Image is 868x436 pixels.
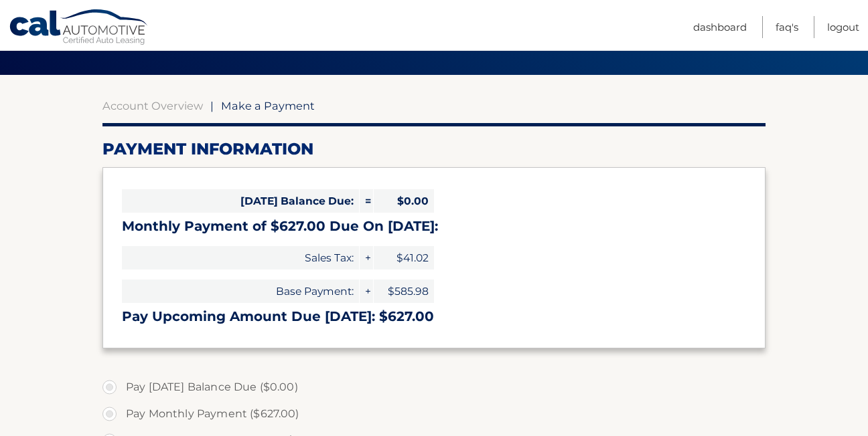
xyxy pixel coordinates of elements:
[122,308,746,325] h3: Pay Upcoming Amount Due [DATE]: $627.00
[360,246,373,269] span: +
[102,401,766,427] label: Pay Monthly Payment ($627.00)
[210,99,214,112] span: |
[693,16,747,38] a: Dashboard
[360,280,373,303] span: +
[374,280,434,303] span: $585.98
[374,246,434,269] span: $41.02
[374,189,434,213] span: $0.00
[122,189,359,213] span: [DATE] Balance Due:
[221,99,315,112] span: Make a Payment
[827,16,859,38] a: Logout
[122,246,359,269] span: Sales Tax:
[122,218,746,235] h3: Monthly Payment of $627.00 Due On [DATE]:
[9,9,149,47] a: Cal Automotive
[102,374,766,401] label: Pay [DATE] Balance Due ($0.00)
[360,189,373,213] span: =
[102,139,766,159] h2: Payment Information
[776,16,798,38] a: FAQ's
[102,99,203,112] a: Account Overview
[122,280,359,303] span: Base Payment:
